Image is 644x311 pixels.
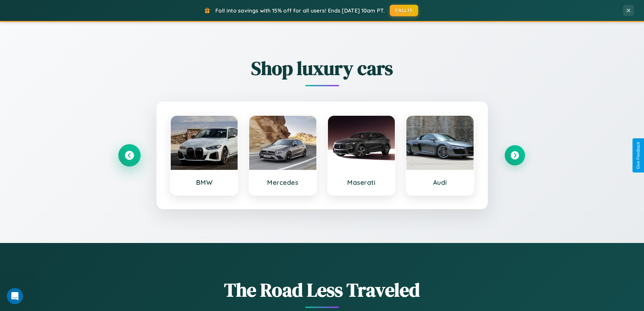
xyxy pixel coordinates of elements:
[215,7,385,14] span: Fall into savings with 15% off for all users! Ends [DATE] 10am PT.
[7,288,23,304] iframe: Intercom live chat
[413,178,467,186] h3: Audi
[390,5,418,16] button: FALL15
[256,178,310,186] h3: Mercedes
[119,55,525,81] h2: Shop luxury cars
[177,178,231,186] h3: BMW
[636,142,641,169] div: Give Feedback
[335,178,388,186] h3: Maserati
[119,277,525,303] h1: The Road Less Traveled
